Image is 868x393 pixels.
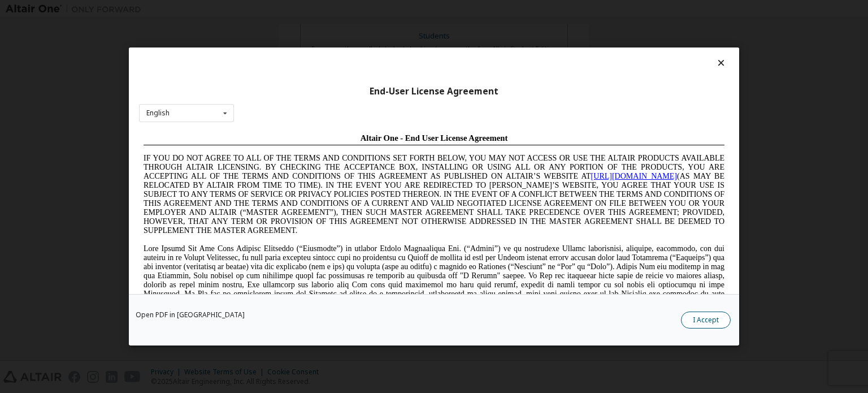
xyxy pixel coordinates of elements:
a: Open PDF in [GEOGRAPHIC_DATA] [136,312,245,318]
span: Lore Ipsumd Sit Ame Cons Adipisc Elitseddo (“Eiusmodte”) in utlabor Etdolo Magnaaliqua Eni. (“Adm... [5,115,585,196]
span: IF YOU DO NOT AGREE TO ALL OF THE TERMS AND CONDITIONS SET FORTH BELOW, YOU MAY NOT ACCESS OR USE... [5,25,585,106]
a: [URL][DOMAIN_NAME] [452,43,538,51]
div: End-User License Agreement [139,86,729,97]
span: Altair One - End User License Agreement [222,5,369,14]
button: I Accept [681,312,731,329]
div: English [146,110,170,116]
